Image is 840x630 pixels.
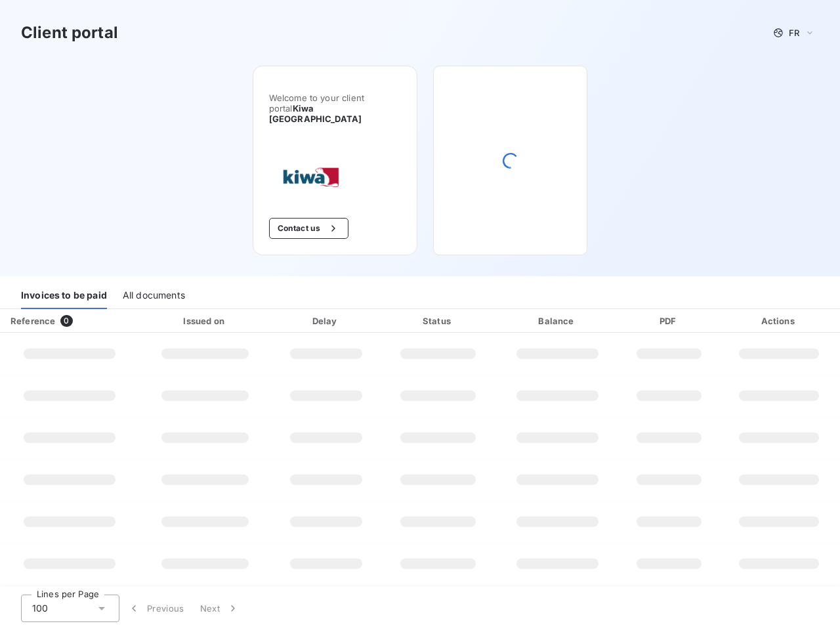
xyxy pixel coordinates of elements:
[10,316,55,326] div: Reference
[498,314,618,327] div: Balance
[269,93,401,124] span: Welcome to your client portal
[269,103,362,124] span: Kiwa [GEOGRAPHIC_DATA]
[274,314,378,327] div: Delay
[269,218,348,239] button: Contact us
[32,602,48,615] span: 100
[789,28,799,38] span: FR
[721,314,837,327] div: Actions
[142,314,268,327] div: Issued on
[21,21,118,45] h3: Client portal
[269,156,353,197] img: Company logo
[60,315,72,327] span: 0
[119,595,192,622] button: Previous
[383,314,492,327] div: Status
[21,282,107,309] div: Invoices to be paid
[123,282,185,309] div: All documents
[192,595,247,622] button: Next
[622,314,715,327] div: PDF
